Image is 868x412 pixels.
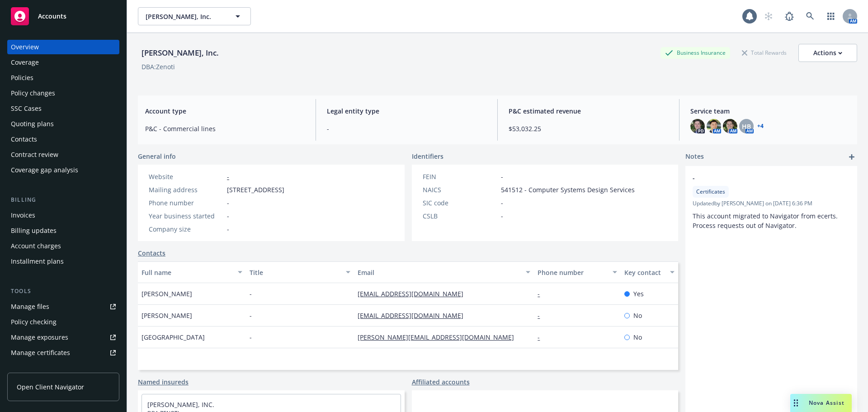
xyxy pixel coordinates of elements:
[7,330,119,345] a: Manage exposures
[7,287,119,296] div: Tools
[142,289,192,298] span: [PERSON_NAME]
[7,132,119,147] a: Contacts
[358,268,520,277] div: Email
[423,172,497,181] div: FEIN
[138,248,165,258] a: Contacts
[11,86,55,100] div: Policy changes
[11,163,78,177] div: Coverage gap analysis
[633,332,642,342] span: No
[11,315,57,329] div: Policy checking
[633,289,644,298] span: Yes
[11,208,35,223] div: Invoices
[11,40,39,54] div: Overview
[7,40,119,54] a: Overview
[693,212,840,230] span: This account migrated to Navigator from ecerts. Process requests out of Navigator.
[690,119,705,133] img: photo
[685,152,704,162] span: Notes
[7,239,119,253] a: Account charges
[11,361,57,375] div: Manage claims
[501,172,503,181] span: -
[509,106,668,116] span: P&C estimated revenue
[809,399,844,407] span: Nova Assist
[227,211,229,221] span: -
[11,223,57,238] div: Billing updates
[7,223,119,238] a: Billing updates
[423,198,497,208] div: SIC code
[227,185,284,194] span: [STREET_ADDRESS]
[38,13,66,20] span: Accounts
[538,268,607,277] div: Phone number
[660,47,730,58] div: Business Insurance
[7,86,119,100] a: Policy changes
[7,147,119,162] a: Contract review
[757,123,764,129] a: +4
[358,289,471,298] a: [EMAIL_ADDRESS][DOMAIN_NAME]
[250,268,340,277] div: Title
[7,254,119,269] a: Installment plans
[7,71,119,85] a: Policies
[7,101,119,116] a: SSC Cases
[501,211,503,221] span: -
[780,7,798,25] a: Report a Bug
[354,261,534,283] button: Email
[7,208,119,223] a: Invoices
[685,166,857,237] div: -CertificatesUpdatedby [PERSON_NAME] on [DATE] 6:36 PMThis account migrated to Navigator from ece...
[11,330,68,345] div: Manage exposures
[7,117,119,131] a: Quoting plans
[149,224,223,234] div: Company size
[11,55,39,70] div: Coverage
[327,124,486,133] span: -
[790,394,852,412] button: Nova Assist
[11,239,61,253] div: Account charges
[790,394,802,412] div: Drag to move
[227,224,229,234] span: -
[7,361,119,375] a: Manage claims
[737,47,791,58] div: Total Rewards
[149,172,223,181] div: Website
[538,289,547,298] a: -
[7,55,119,70] a: Coverage
[822,7,840,25] a: Switch app
[142,332,205,342] span: [GEOGRAPHIC_DATA]
[227,172,229,181] a: -
[801,7,819,25] a: Search
[145,106,305,116] span: Account type
[142,62,175,71] div: DBA: Zenoti
[11,132,37,147] div: Contacts
[742,122,751,131] span: HB
[327,106,486,116] span: Legal entity type
[707,119,721,133] img: photo
[7,299,119,314] a: Manage files
[250,311,252,320] span: -
[11,101,42,116] div: SSC Cases
[696,188,725,196] span: Certificates
[690,106,850,116] span: Service team
[146,12,224,21] span: [PERSON_NAME], Inc.
[142,268,232,277] div: Full name
[624,268,665,277] div: Key contact
[147,400,214,409] a: [PERSON_NAME], INC.
[142,311,192,320] span: [PERSON_NAME]
[149,198,223,208] div: Phone number
[149,185,223,194] div: Mailing address
[846,152,857,162] a: add
[501,185,635,194] span: 541512 - Computer Systems Design Services
[138,152,176,161] span: General info
[723,119,737,133] img: photo
[138,47,222,59] div: [PERSON_NAME], Inc.
[7,4,119,29] a: Accounts
[138,7,251,25] button: [PERSON_NAME], Inc.
[7,315,119,329] a: Policy checking
[501,198,503,208] span: -
[7,195,119,204] div: Billing
[509,124,668,133] span: $53,032.25
[246,261,354,283] button: Title
[17,382,84,392] span: Open Client Navigator
[423,211,497,221] div: CSLB
[358,311,471,320] a: [EMAIL_ADDRESS][DOMAIN_NAME]
[7,163,119,177] a: Coverage gap analysis
[11,71,33,85] div: Policies
[412,152,443,161] span: Identifiers
[11,147,58,162] div: Contract review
